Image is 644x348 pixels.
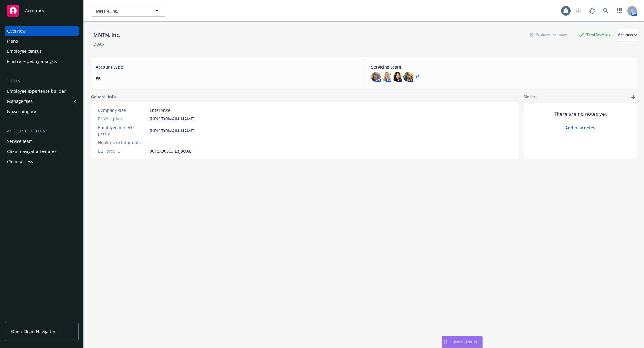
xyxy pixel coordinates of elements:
[524,94,536,101] span: Notes
[5,57,79,66] a: Find care debug analysis
[415,75,419,79] a: +3
[7,147,57,156] div: Client navigator features
[150,128,195,134] a: [URL][DOMAIN_NAME]
[150,116,195,122] a: [URL][DOMAIN_NAME]
[96,8,148,14] span: MNTN, Inc.
[7,97,32,106] div: Manage files
[527,31,571,38] div: Business Insurance
[7,157,33,166] div: Client access
[7,86,66,96] div: Employee experience builder
[98,124,147,137] div: Employee benefits portal
[614,5,626,17] a: Switch app
[572,5,584,17] a: Start snowing
[7,26,26,36] div: Overview
[7,107,36,116] div: Nova compare
[7,57,57,66] div: Find care debug analysis
[442,336,449,348] div: Drag to move
[93,41,104,47] div: DBA: -
[5,107,79,116] a: Nova compare
[25,8,44,13] span: Accounts
[98,139,147,146] div: Healthcare Informatics
[618,29,637,41] button: Actions
[442,336,483,348] button: Nova Assist
[150,139,151,146] span: -
[98,148,147,154] div: EB Force ID
[5,86,79,96] a: Employee experience builder
[91,5,165,17] button: MNTN, Inc.
[371,72,381,82] img: photo
[5,36,79,46] a: Plans
[7,36,18,46] div: Plans
[5,157,79,166] a: Client access
[454,339,478,344] span: Nova Assist
[371,64,632,70] span: Servicing team
[600,5,612,17] a: Search
[576,31,613,38] div: Total Rewards
[554,110,607,117] span: There are no notes yet
[91,94,116,100] span: General info
[393,72,402,82] img: photo
[618,29,637,41] div: Actions
[91,31,123,39] div: MNTN, Inc.
[5,2,79,19] a: Accounts
[96,64,357,70] span: Account type
[5,78,79,84] div: Tools
[586,5,598,17] a: Report a Bug
[5,26,79,36] a: Overview
[5,128,79,134] div: Account settings
[630,94,637,101] a: add
[150,148,191,154] span: 0018X00003IBzJ8QAL
[98,116,147,122] div: Project plan
[403,72,413,82] img: photo
[96,75,357,82] span: EB
[5,97,79,106] a: Manage files
[5,47,79,56] a: Employee census
[5,147,79,156] a: Client navigator features
[11,328,55,335] span: Open Client Navigator
[98,107,147,113] div: Company size
[7,47,42,56] div: Employee census
[382,72,391,82] img: photo
[565,125,595,131] a: Add new notes
[150,107,171,113] span: Enterprise
[7,137,33,146] div: Service team
[5,137,79,146] a: Service team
